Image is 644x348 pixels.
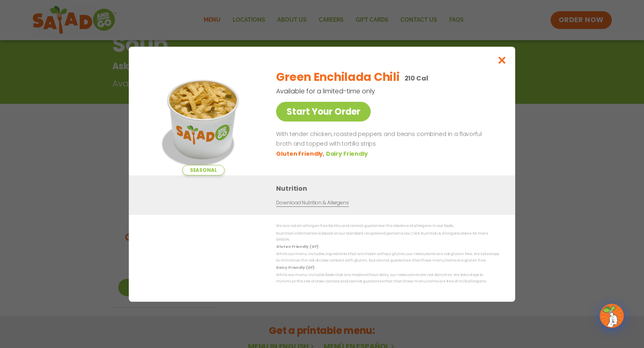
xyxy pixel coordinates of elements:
span: Seasonal [182,165,225,175]
p: Nutrition information is based on our standard recipes and portion sizes. Click Nutrition & Aller... [276,230,499,243]
p: While our menu includes foods that are made without dairy, our restaurants are not dairy free. We... [276,272,499,284]
p: With tender chicken, roasted peppers and beans combined in a flavorful broth and topped with tort... [276,130,496,149]
button: Close modal [489,47,515,74]
a: Download Nutrition & Allergens [276,199,349,207]
li: Dairy Friendly [326,149,369,158]
p: 210 Cal [405,73,428,83]
img: wpChatIcon [601,305,623,327]
p: Available for a limited-time only [276,86,457,96]
a: Start Your Order [276,102,371,121]
p: We are not an allergen free facility and cannot guarantee the absence of allergens in our foods. [276,223,499,229]
strong: Gluten Friendly (GF) [276,244,318,249]
h2: Green Enchilada Chili [276,69,399,86]
p: While our menu includes ingredients that are made without gluten, our restaurants are not gluten ... [276,251,499,264]
img: Featured product photo for Green Enchilada Chili [147,63,260,175]
strong: Dairy Friendly (DF) [276,265,314,270]
h3: Nutrition [276,183,503,194]
li: Gluten Friendly [276,149,326,158]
